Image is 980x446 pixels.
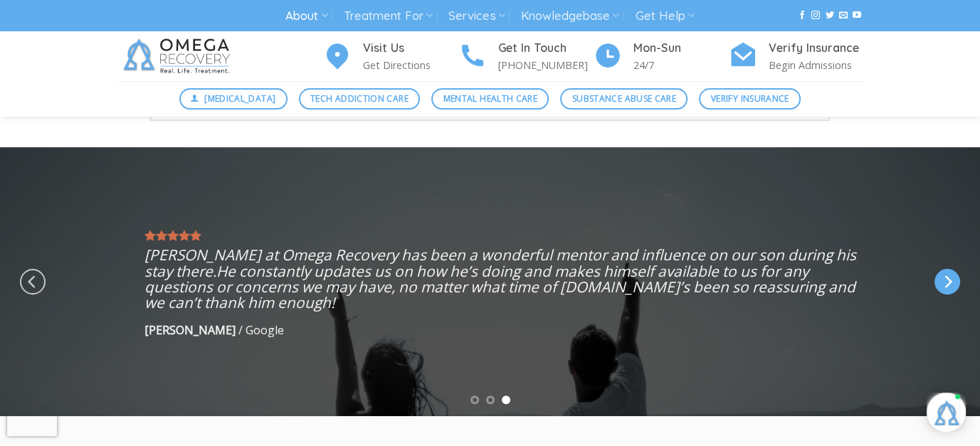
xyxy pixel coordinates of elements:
p: Get Directions [363,57,458,73]
p: 24/7 [633,57,729,73]
button: Previous [20,255,46,309]
a: Get Help [636,3,695,29]
a: Verify Insurance [699,88,801,110]
h4: Verify Insurance [769,39,864,58]
a: Follow on Instagram [811,11,820,21]
h4: Visit Us [363,39,458,58]
button: Next [934,255,960,309]
p: [PERSON_NAME] at Omega Recovery has been a wonderful mentor and influence on our son during his s... [144,247,872,311]
h4: Mon-Sun [633,39,729,58]
a: Follow on YouTube [853,11,861,21]
li: Page dot 3 [502,395,510,404]
a: Substance Abuse Care [560,88,687,110]
li: Page dot 2 [486,395,495,404]
a: Treatment For [344,3,433,29]
a: [MEDICAL_DATA] [179,88,288,110]
a: Follow on Twitter [826,11,834,21]
h4: Get In Touch [498,39,594,58]
span: Verify Insurance [711,92,789,105]
a: Follow on Facebook [798,11,806,21]
a: About [285,3,327,29]
span: Substance Abuse Care [572,92,676,105]
strong: [PERSON_NAME] [144,322,235,338]
a: Get In Touch [PHONE_NUMBER] [458,39,594,74]
p: [PHONE_NUMBER] [498,57,594,73]
a: Mental Health Care [431,88,549,110]
img: Omega Recovery [117,31,241,81]
span: [MEDICAL_DATA] [204,92,275,105]
a: Services [448,3,505,29]
a: Visit Us Get Directions [323,39,458,74]
span: Google [245,322,283,338]
span: / [238,322,242,338]
p: Begin Admissions [769,57,864,73]
li: Page dot 1 [470,395,479,404]
a: Knowledgebase [521,3,619,29]
a: Verify Insurance Begin Admissions [729,39,864,74]
a: Send us an email [839,11,848,21]
span: Mental Health Care [443,92,537,105]
a: Tech Addiction Care [299,88,421,110]
span: Tech Addiction Care [310,92,409,105]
